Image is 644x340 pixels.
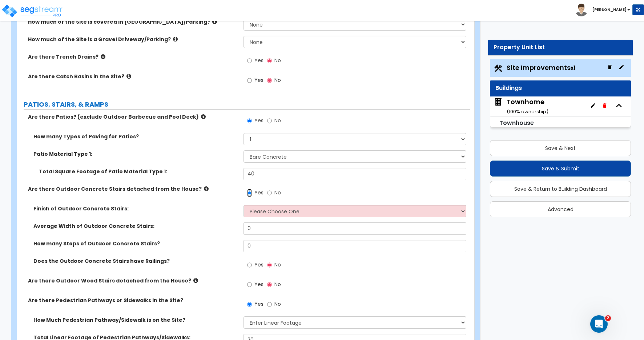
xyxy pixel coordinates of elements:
[274,281,281,288] span: No
[247,57,252,65] input: Yes
[507,108,548,115] small: ( 100 % ownership)
[28,18,238,25] label: How much of the Site is covered in [GEOGRAPHIC_DATA]/Parking?
[28,53,238,60] label: Are there Trench Drains?
[507,63,575,72] span: Site Improvements
[212,19,217,24] i: click for more info!
[33,316,238,324] label: How Much Pedestrian Pathway/Sidewalk is on the Site?
[490,161,631,177] button: Save & Submit
[247,117,252,125] input: Yes
[267,300,272,308] input: No
[254,76,263,84] span: Yes
[247,76,252,84] input: Yes
[28,277,238,284] label: Are there Outdoor Wood Stairs detached from the House?
[126,74,131,79] i: click for more info!
[254,281,263,288] span: Yes
[267,281,272,289] input: No
[204,186,209,191] i: click for more info!
[494,97,503,107] img: building.svg
[201,114,206,119] i: click for more info!
[28,36,238,43] label: How much of the Site is a Gravel Driveway/Parking?
[28,73,238,80] label: Are there Catch Basins in the Site?
[24,100,470,109] label: PATIOS, STAIRS, & RAMPS
[499,119,534,127] small: Townhouse
[33,205,238,212] label: Finish of Outdoor Concrete Stairs:
[1,4,63,18] img: logo_pro_r.png
[254,261,263,268] span: Yes
[274,76,281,84] span: No
[28,113,238,120] label: Are there Patios? (exclude Outdoor Barbecue and Pool Deck)
[193,278,198,283] i: click for more info!
[247,189,252,197] input: Yes
[247,261,252,269] input: Yes
[575,4,588,16] img: avatar.png
[494,43,627,52] div: Property Unit List
[33,222,238,230] label: Average Width of Outdoor Concrete Stairs:
[490,181,631,197] button: Save & Return to Building Dashboard
[254,189,263,196] span: Yes
[267,117,272,125] input: No
[494,97,548,116] span: Townhome
[274,117,281,124] span: No
[494,64,503,73] img: Construction.png
[495,84,625,92] div: Buildings
[507,97,548,116] div: Townhome
[247,300,252,308] input: Yes
[274,57,281,64] span: No
[33,257,238,265] label: Does the Outdoor Concrete Stairs have Railings?
[254,57,263,64] span: Yes
[247,281,252,289] input: Yes
[274,189,281,196] span: No
[267,76,272,84] input: No
[571,64,575,72] small: x1
[33,240,238,247] label: How many Steps of Outdoor Concrete Stairs?
[267,261,272,269] input: No
[33,133,238,140] label: How many Types of Paving for Patios?
[274,300,281,308] span: No
[254,300,263,308] span: Yes
[173,36,178,42] i: click for more info!
[33,150,238,158] label: Patio Material Type 1:
[590,315,608,333] iframe: Intercom live chat
[490,140,631,156] button: Save & Next
[267,57,272,65] input: No
[605,315,611,321] span: 2
[274,261,281,268] span: No
[28,185,238,193] label: Are there Outdoor Concrete Stairs detached from the House?
[101,54,105,59] i: click for more info!
[490,201,631,217] button: Advanced
[267,189,272,197] input: No
[592,7,627,12] b: [PERSON_NAME]
[28,297,238,304] label: Are there Pedestrian Pathways or Sidewalks in the Site?
[254,117,263,124] span: Yes
[39,168,238,175] label: Total Square Footage of Patio Material Type 1:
